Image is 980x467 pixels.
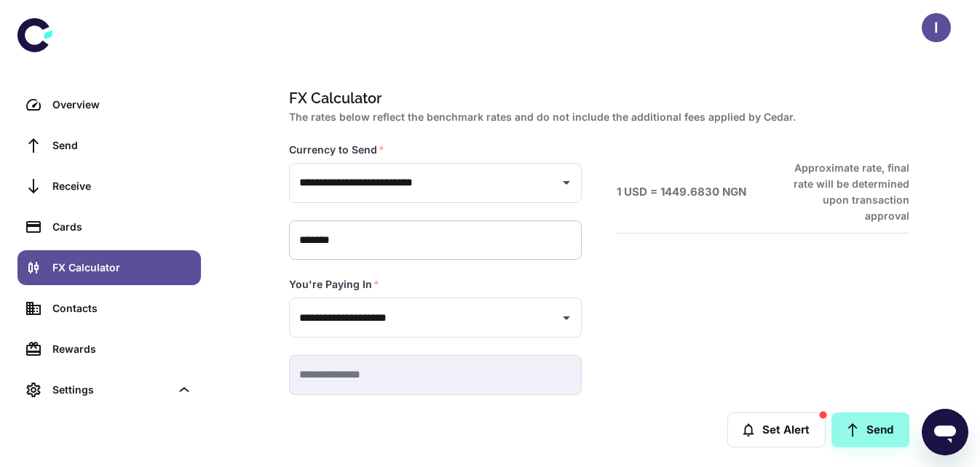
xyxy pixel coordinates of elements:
a: Contacts [17,291,201,326]
a: Cards [17,209,201,244]
label: Currency to Send [289,143,384,157]
button: Open [556,308,577,328]
a: Overview [17,87,201,122]
button: I [922,13,951,42]
div: Overview [52,97,192,113]
a: FX Calculator [17,250,201,285]
div: Cards [52,219,192,235]
div: Send [52,137,192,153]
h6: 1 USD = 1449.6830 NGN [617,184,746,201]
a: Send [831,412,909,447]
button: Open [556,172,577,193]
a: Receive [17,169,201,204]
iframe: Button to launch messaging window [922,409,968,455]
label: You're Paying In [289,277,379,292]
h1: FX Calculator [289,87,904,109]
div: Contacts [52,300,192,316]
div: Receive [52,178,192,194]
div: Settings [52,382,170,398]
h6: Approximate rate, final rate will be determined upon transaction approval [778,160,909,224]
div: FX Calculator [52,260,192,276]
button: Set Alert [727,412,826,447]
div: Settings [17,372,201,407]
div: Rewards [52,341,192,357]
a: Send [17,128,201,163]
a: Rewards [17,332,201,367]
